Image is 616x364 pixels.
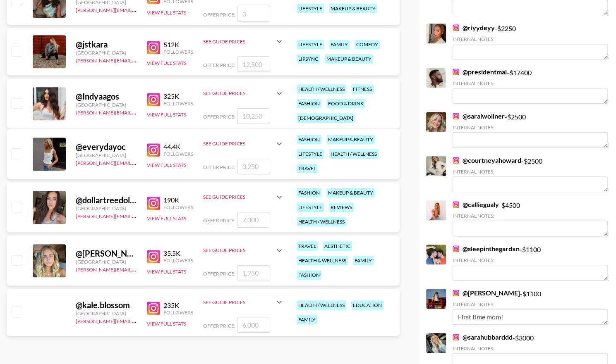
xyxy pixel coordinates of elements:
[203,90,274,96] div: See Guide Prices
[163,204,193,210] div: Followers
[453,333,513,341] a: @sarahubbarddd
[237,317,270,333] input: 6,000
[76,56,198,64] a: [PERSON_NAME][EMAIL_ADDRESS][DOMAIN_NAME]
[329,202,354,212] div: reviews
[453,156,521,164] a: @courtneyahoward
[323,241,352,251] div: aesthetic
[76,195,137,205] div: @ dollartreedollie
[147,41,160,54] img: Instagram
[163,92,193,100] div: 325K
[297,164,318,173] div: travel
[147,93,160,106] img: Instagram
[453,24,608,59] div: - $ 2250
[76,142,137,152] div: @ everydayoc
[203,292,284,312] div: See Guide Prices
[297,135,321,144] div: fashion
[453,112,505,120] a: @saralwollner
[203,38,274,45] div: See Guide Prices
[329,40,350,49] div: family
[453,245,459,252] img: Instagram
[147,60,186,66] button: View Full Stats
[297,40,324,49] div: lifestyle
[203,164,235,170] span: Offer Price:
[163,249,193,257] div: 35.5K
[453,309,608,325] textarea: First time mom!
[163,309,193,316] div: Followers
[163,151,193,157] div: Followers
[147,215,186,221] button: View Full Stats
[76,259,137,265] div: [GEOGRAPHIC_DATA]
[453,68,608,104] div: - $ 17400
[203,134,284,154] div: See Guide Prices
[76,205,137,212] div: [GEOGRAPHIC_DATA]
[76,5,198,13] a: [PERSON_NAME][EMAIL_ADDRESS][DOMAIN_NAME]
[203,299,274,305] div: See Guide Prices
[453,112,608,148] div: - $ 2500
[297,256,348,265] div: health & wellness
[163,49,193,55] div: Followers
[203,240,284,260] div: See Guide Prices
[453,36,608,42] div: Internal Notes:
[76,91,137,102] div: @ Indyaagos
[203,247,274,253] div: See Guide Prices
[76,102,137,108] div: [GEOGRAPHIC_DATA]
[163,40,193,49] div: 512K
[76,152,137,158] div: [GEOGRAPHIC_DATA]
[297,54,320,64] div: lipsync
[453,157,459,164] img: Instagram
[147,10,186,16] button: View Full Stats
[203,323,235,329] span: Offer Price:
[453,113,459,119] img: Instagram
[453,245,520,253] a: @sleepinthegardxn
[351,84,374,94] div: fitness
[453,124,608,131] div: Internal Notes:
[326,188,375,197] div: makeup & beauty
[163,143,193,151] div: 44.4K
[297,300,346,310] div: health / wellness
[76,158,198,166] a: [PERSON_NAME][EMAIL_ADDRESS][DOMAIN_NAME]
[76,265,198,273] a: [PERSON_NAME][EMAIL_ADDRESS][DOMAIN_NAME]
[453,169,608,175] div: Internal Notes:
[453,213,608,219] div: Internal Notes:
[76,248,137,259] div: @ [PERSON_NAME].[PERSON_NAME]
[76,50,137,56] div: [GEOGRAPHIC_DATA]
[453,290,459,296] img: Instagram
[203,62,235,68] span: Offer Price:
[297,270,321,280] div: fashion
[147,321,186,327] button: View Full Stats
[297,315,317,324] div: family
[237,6,270,21] input: 0
[297,99,321,108] div: fashion
[453,334,459,340] img: Instagram
[203,217,235,224] span: Offer Price:
[163,301,193,309] div: 235K
[297,202,324,212] div: lifestyle
[237,265,270,281] input: 1,750
[453,200,499,209] a: @calliegualy
[297,113,355,123] div: [DEMOGRAPHIC_DATA]
[203,83,284,103] div: See Guide Prices
[76,108,198,116] a: [PERSON_NAME][EMAIL_ADDRESS][DOMAIN_NAME]
[453,289,520,297] a: @[PERSON_NAME]
[237,159,270,174] input: 3,250
[203,31,284,51] div: See Guide Prices
[297,4,324,13] div: lifestyle
[326,135,375,144] div: makeup & beauty
[329,149,379,159] div: health / wellness
[453,301,608,307] div: Internal Notes:
[147,302,160,315] img: Instagram
[147,143,160,157] img: Instagram
[76,316,198,324] a: [PERSON_NAME][EMAIL_ADDRESS][DOMAIN_NAME]
[453,156,608,192] div: - $ 2500
[163,196,193,204] div: 190K
[453,24,459,31] img: Instagram
[353,256,374,265] div: family
[326,99,365,108] div: food & drink
[147,250,160,263] img: Instagram
[453,69,459,75] img: Instagram
[76,310,137,316] div: [GEOGRAPHIC_DATA]
[351,300,384,310] div: education
[203,271,235,277] span: Offer Price:
[297,149,324,159] div: lifestyle
[147,197,160,210] img: Instagram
